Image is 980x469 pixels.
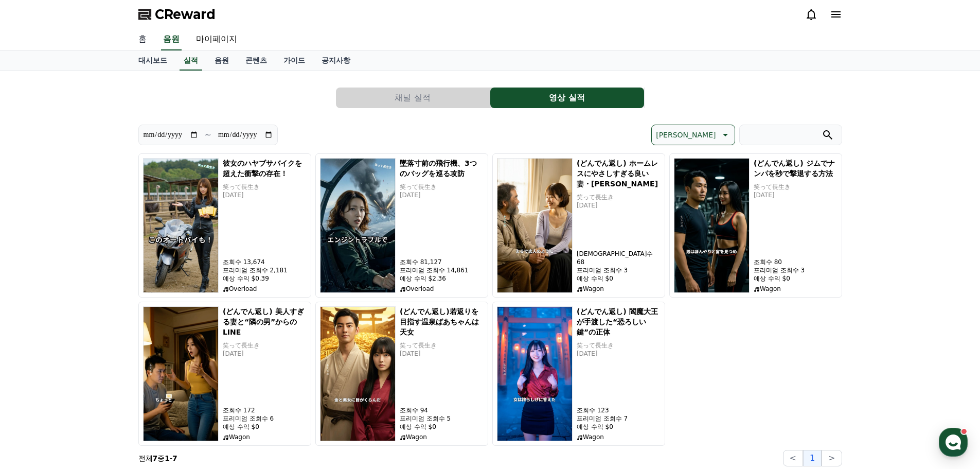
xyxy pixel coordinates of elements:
p: 프리미엄 조회수 3 [754,266,838,274]
a: 대화 [68,326,133,352]
p: 조회수 13,674 [223,258,307,266]
span: 설정 [159,342,171,350]
span: CReward [155,6,216,23]
p: [DATE] [577,350,661,358]
p: 笑って長生き [400,183,484,191]
p: [DEMOGRAPHIC_DATA]수 68 [577,250,661,266]
a: 대시보드 [130,51,175,71]
a: 홈 [3,326,68,352]
button: < [783,450,803,466]
p: 조회수 94 [400,406,484,414]
h5: (どんでん返し) ホームレスにやさしすぎる良い妻・[PERSON_NAME] [577,158,661,189]
p: 笑って長生き [577,193,661,201]
a: 콘텐츠 [237,51,275,71]
button: 영상 실적 [490,88,644,108]
a: 음원 [206,51,237,71]
a: 영상 실적 [490,88,645,108]
button: [PERSON_NAME] [651,125,735,145]
a: 설정 [133,326,198,352]
button: > [822,450,842,466]
p: [DATE] [577,201,661,210]
button: (どんでん返し) 美人すぎる妻と“隣の男”からのLINE (どんでん返し) 美人すぎる妻と“隣の男”からのLINE 笑って長生き [DATE] 조회수 172 프리미엄 조회수 6 예상 수익 ... [138,302,311,446]
p: [DATE] [400,350,484,358]
p: 笑って長生き [400,341,484,350]
h5: (どんでん返し) 閻魔大王が手渡した“恐ろしい鍵”の正体 [577,306,661,337]
p: [DATE] [754,191,838,199]
img: (どんでん返し) 閻魔大王が手渡した“恐ろしい鍵”の正体 [497,306,573,441]
h5: 彼女のハヤブサバイクを超えた衝撃の存在！ [223,158,307,179]
a: 가이드 [275,51,313,71]
button: 彼女のハヤブサバイクを超えた衝撃の存在！ 彼女のハヤブサバイクを超えた衝撃の存在！ 笑って長生き [DATE] 조회수 13,674 프리미엄 조회수 2,181 예상 수익 $0.39 Ove... [138,153,311,298]
p: 프리미엄 조회수 6 [223,414,307,423]
a: 실적 [180,51,202,71]
button: (どんでん返し) ホームレスにやさしすぎる良い妻・サヤカ (どんでん返し) ホームレスにやさしすぎる良い妻・[PERSON_NAME] 笑って長生き [DATE] [DEMOGRAPHIC_DA... [492,153,665,298]
p: 조회수 80 [754,258,838,266]
p: 프리미엄 조회수 5 [400,414,484,423]
a: CReward [138,6,216,23]
h5: (どんでん返し) 美人すぎる妻と“隣の男”からのLINE [223,306,307,337]
p: Wagon [577,285,661,293]
img: 墜落寸前の飛行機、3つのバッグを巡る攻防 [320,158,396,293]
p: 예상 수익 $0.39 [223,274,307,283]
button: (どんでん返し) ジムでナンパを秒で撃退する方法 (どんでん返し) ジムでナンパを秒で撃退する方法 笑って長生き [DATE] 조회수 80 프리미엄 조회수 3 예상 수익 $0 Wagon [669,153,842,298]
a: 공지사항 [313,51,359,71]
p: 예상 수익 $0 [400,423,484,431]
p: 조회수 81,127 [400,258,484,266]
img: 彼女のハヤブサバイクを超えた衝撃の存在！ [143,158,219,293]
strong: 7 [153,454,158,462]
p: Wagon [577,433,661,441]
p: 전체 중 - [138,453,177,463]
a: 홈 [130,29,155,50]
strong: 7 [172,454,177,462]
img: (どんでん返し)若返りを目指す温泉ばあちゃんは天女 [320,306,396,441]
button: (どんでん返し) 閻魔大王が手渡した“恐ろしい鍵”の正体 (どんでん返し) 閻魔大王が手渡した“恐ろしい鍵”の正体 笑って長生き [DATE] 조회수 123 프리미엄 조회수 7 예상 수익 ... [492,302,665,446]
a: 마이페이지 [188,29,245,50]
p: [DATE] [400,191,484,199]
p: Wagon [400,433,484,441]
span: 홈 [32,342,39,350]
p: 조회수 172 [223,406,307,414]
p: 예상 수익 $2.36 [400,274,484,283]
p: 예상 수익 $0 [754,274,838,283]
button: 墜落寸前の飛行機、3つのバッグを巡る攻防 墜落寸前の飛行機、3つのバッグを巡る攻防 笑って長生き [DATE] 조회수 81,127 프리미엄 조회수 14,861 예상 수익 $2.36 Ov... [315,153,488,298]
p: 프리미엄 조회수 2,181 [223,266,307,274]
p: Wagon [223,433,307,441]
button: 1 [803,450,822,466]
img: (どんでん返し) ジムでナンパを秒で撃退する方法 [674,158,750,293]
p: 예상 수익 $0 [577,274,661,283]
a: 채널 실적 [336,88,490,108]
span: 대화 [94,342,106,351]
h5: (どんでん返し)若返りを目指す温泉ばあちゃんは天女 [400,306,484,337]
p: 조회수 123 [577,406,661,414]
p: 예상 수익 $0 [223,423,307,431]
p: Overload [400,285,484,293]
p: 프리미엄 조회수 7 [577,414,661,423]
button: (どんでん返し)若返りを目指す温泉ばあちゃんは天女 (どんでん返し)若返りを目指す温泉ばあちゃんは天女 笑って長生き [DATE] 조회수 94 프리미엄 조회수 5 예상 수익 $0 Wagon [315,302,488,446]
p: Overload [223,285,307,293]
p: [DATE] [223,350,307,358]
p: 笑って長生き [754,183,838,191]
h5: 墜落寸前の飛行機、3つのバッグを巡る攻防 [400,158,484,179]
p: 笑って長生き [223,183,307,191]
p: 笑って長生き [223,341,307,350]
p: 예상 수익 $0 [577,423,661,431]
p: 笑って長生き [577,341,661,350]
p: ~ [205,129,211,141]
img: (どんでん返し) ホームレスにやさしすぎる良い妻・サヤカ [497,158,573,293]
p: 프리미엄 조회수 14,861 [400,266,484,274]
a: 음원 [161,29,182,50]
p: [PERSON_NAME] [656,128,716,142]
strong: 1 [165,454,170,462]
button: 채널 실적 [336,88,490,108]
p: [DATE] [223,191,307,199]
p: 프리미엄 조회수 3 [577,266,661,274]
img: (どんでん返し) 美人すぎる妻と“隣の男”からのLINE [143,306,219,441]
h5: (どんでん返し) ジムでナンパを秒で撃退する方法 [754,158,838,179]
p: Wagon [754,285,838,293]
